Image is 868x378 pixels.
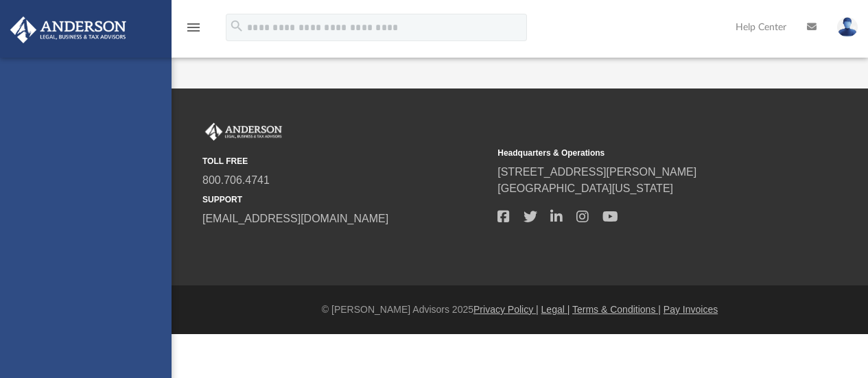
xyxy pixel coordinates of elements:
a: Terms & Conditions | [572,304,661,315]
a: Privacy Policy | [473,304,539,315]
a: 800.706.4741 [202,174,270,186]
i: search [229,19,244,34]
a: [GEOGRAPHIC_DATA][US_STATE] [497,182,673,194]
small: SUPPORT [202,193,488,206]
img: Anderson Advisors Platinum Portal [6,16,130,43]
a: Pay Invoices [664,304,718,315]
div: © [PERSON_NAME] Advisors 2025 [172,303,868,317]
small: TOLL FREE [202,155,488,167]
small: Headquarters & Operations [497,147,783,159]
a: menu [185,26,202,36]
a: [EMAIL_ADDRESS][DOMAIN_NAME] [202,213,388,224]
i: menu [185,19,202,36]
img: User Pic [837,17,858,37]
a: Legal | [541,304,570,315]
img: Anderson Advisors Platinum Portal [202,123,285,141]
a: [STREET_ADDRESS][PERSON_NAME] [497,166,696,178]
